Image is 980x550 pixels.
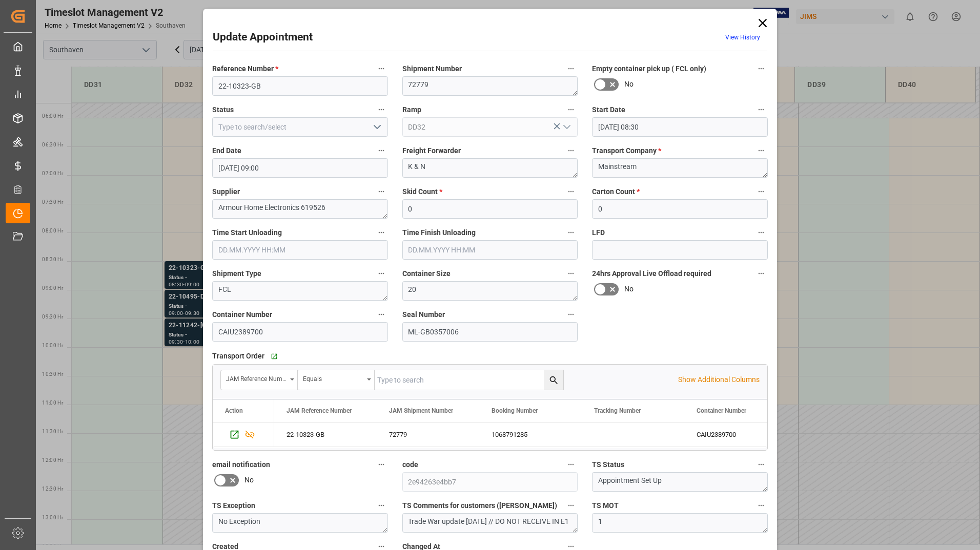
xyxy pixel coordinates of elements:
button: TS MOT [754,499,768,512]
textarea: 1 [592,513,768,533]
span: JAM Shipment Number [389,407,453,414]
span: Time Start Unloading [212,227,282,238]
button: TS Exception [375,499,388,512]
span: 24hrs Approval Live Offload required [592,268,711,279]
span: Empty container pick up ( FCL only) [592,64,706,74]
span: No [244,475,254,485]
textarea: Trade War update [DATE] // DO NOT RECEIVE IN E1 [402,513,578,533]
input: DD.MM.YYYY HH:MM [402,240,578,260]
span: TS Comments for customers ([PERSON_NAME]) [402,500,557,511]
span: JAM Reference Number [287,407,352,414]
input: Type to search/select [212,117,388,137]
button: Freight Forwarder [564,144,578,157]
textarea: 20 [402,281,578,301]
div: 22-10323-GB [274,422,377,447]
button: Time Finish Unloading [564,226,578,239]
span: code [402,459,418,470]
textarea: No Exception [212,513,388,533]
span: Time Finish Unloading [402,227,476,238]
button: Supplier [375,185,388,198]
input: Type to search [375,370,563,390]
button: Skid Count * [564,185,578,198]
div: 72779 [377,422,479,447]
button: Empty container pick up ( FCL only) [754,62,768,75]
span: Supplier [212,186,240,197]
span: Skid Count [402,186,442,197]
button: Start Date [754,103,768,116]
span: TS Status [592,459,624,470]
span: Reference Number [212,64,278,74]
button: End Date [375,144,388,157]
span: Container Number [697,407,746,414]
span: Container Size [402,268,451,279]
span: No [624,284,634,294]
span: Container Number [212,309,272,320]
span: Transport Order [212,351,264,362]
textarea: K & N [402,158,578,178]
span: End Date [212,145,241,156]
span: Tracking Number [594,407,641,414]
span: Start Date [592,104,625,115]
button: Shipment Type [375,267,388,280]
button: Ramp [564,103,578,116]
div: Action [225,407,243,414]
button: open menu [559,119,574,135]
span: Transport Company [592,145,661,156]
button: TS Status [754,458,768,471]
h2: Update Appointment [213,29,313,46]
div: CAIU2389700 [684,422,787,447]
span: Status [212,104,234,115]
div: JAM Reference Number [226,372,287,384]
button: search button [544,370,563,390]
span: Seal Number [402,309,445,320]
span: Carton Count [592,186,640,197]
button: Status [375,103,388,116]
span: Freight Forwarder [402,145,461,156]
button: Carton Count * [754,185,768,198]
button: LFD [754,226,768,239]
input: Type to search/select [402,117,578,137]
span: TS Exception [212,500,255,511]
p: Show Additional Columns [678,374,760,385]
button: open menu [369,119,384,135]
span: No [624,79,634,90]
textarea: FCL [212,281,388,301]
button: Reference Number * [375,62,388,75]
span: Booking Number [492,407,538,414]
textarea: Mainstream [592,158,768,178]
div: 1068791285 [479,422,582,447]
button: Transport Company * [754,144,768,157]
span: email notification [212,459,270,470]
button: email notification [375,458,388,471]
button: open menu [221,370,298,390]
textarea: 72779 [402,76,578,96]
span: Shipment Number [402,64,462,74]
textarea: Appointment Set Up [592,472,768,492]
button: TS Comments for customers ([PERSON_NAME]) [564,499,578,512]
textarea: Armour Home Electronics 619526 [212,199,388,219]
div: Equals [303,372,363,384]
button: Container Size [564,267,578,280]
input: DD.MM.YYYY HH:MM [212,158,388,178]
button: 24hrs Approval Live Offload required [754,267,768,280]
button: Shipment Number [564,62,578,75]
span: LFD [592,227,605,238]
a: View History [725,34,760,41]
button: code [564,458,578,471]
button: open menu [298,370,375,390]
input: DD.MM.YYYY HH:MM [212,240,388,260]
button: Time Start Unloading [375,226,388,239]
span: TS MOT [592,500,619,511]
span: Shipment Type [212,268,261,279]
button: Seal Number [564,308,578,321]
input: DD.MM.YYYY HH:MM [592,117,768,137]
button: Container Number [375,308,388,321]
span: Ramp [402,104,421,115]
div: Press SPACE to select this row. [213,422,274,447]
